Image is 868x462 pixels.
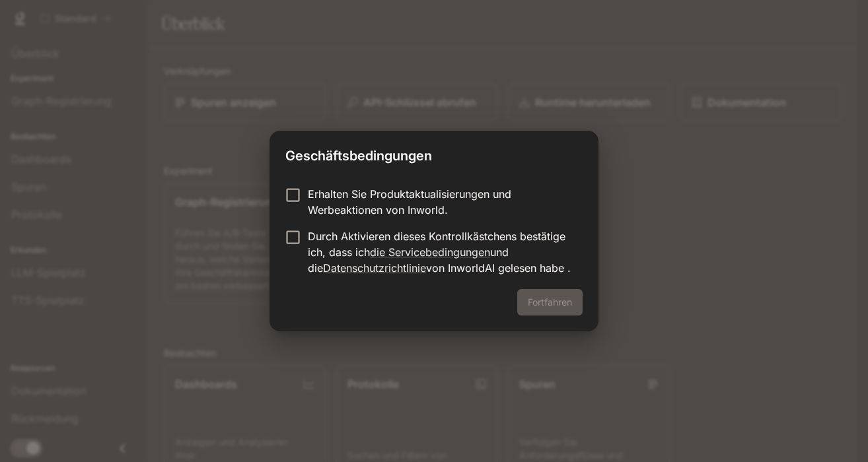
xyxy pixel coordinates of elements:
font: Geschäftsbedingungen [285,148,432,164]
font: Erhalten Sie Produktaktualisierungen und Werbeaktionen von Inworld. [308,187,511,216]
a: Datenschutzrichtlinie [323,261,426,275]
a: die Servicebedingungen [370,246,490,259]
font: von InworldAI gelesen habe . [426,261,571,275]
font: Durch Aktivieren dieses Kontrollkästchens bestätige ich, dass ich [308,230,565,259]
